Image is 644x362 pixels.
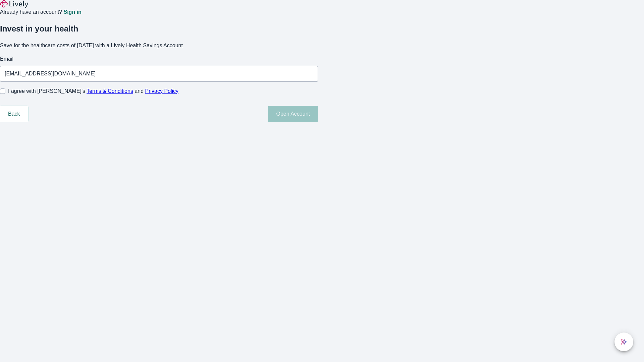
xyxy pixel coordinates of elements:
a: Privacy Policy [145,88,179,94]
a: Sign in [63,9,81,15]
svg: Lively AI Assistant [621,339,627,345]
span: I agree with [PERSON_NAME]’s and [8,87,178,95]
button: chat [614,333,633,351]
a: Terms & Conditions [87,88,133,94]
